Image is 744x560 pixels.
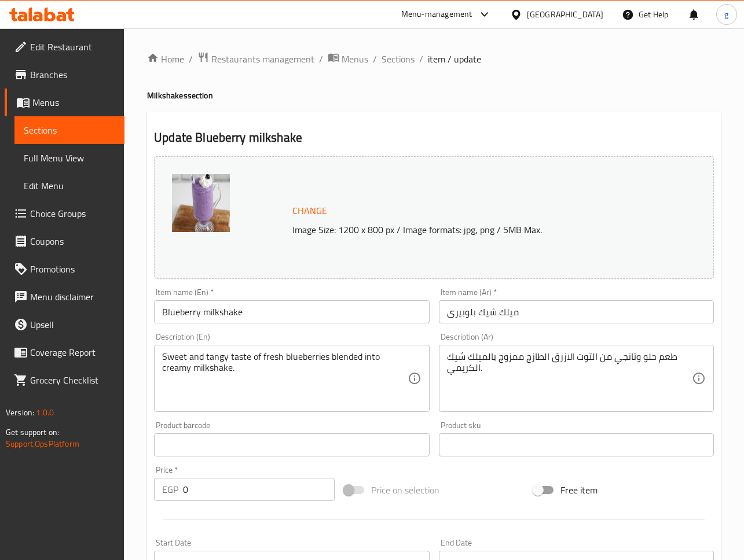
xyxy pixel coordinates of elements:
span: Choice Groups [30,207,115,220]
span: Edit Restaurant [30,40,115,54]
span: Menus [342,52,368,66]
span: Upsell [30,318,115,331]
span: Grocery Checklist [30,373,115,387]
a: Choice Groups [5,200,124,227]
a: Home [147,52,184,66]
span: Restaurants management [211,52,314,66]
span: item / update [428,52,481,66]
img: Milkshake_blueberries638478608420075126.jpg [172,174,230,232]
a: Sections [382,52,415,66]
textarea: Sweet and tangy taste of fresh blueberries blended into creamy milkshake. [162,351,407,406]
input: Please enter product sku [439,433,714,456]
span: Get support on: [6,425,59,440]
span: Edit Menu [24,179,115,193]
li: / [373,52,377,66]
li: / [419,52,423,66]
span: Version: [6,405,34,420]
span: 1.0.0 [36,405,54,420]
input: Please enter price [183,478,335,501]
a: Promotions [5,255,124,283]
span: Sections [24,123,115,137]
input: Please enter product barcode [154,433,429,456]
div: Menu-management [401,8,472,21]
span: Branches [30,68,115,82]
a: Coupons [5,227,124,255]
textarea: طعم حلو وتانجي من التوت الازرق الطازج ممزوج بالميلك شيك الكريمي. [447,351,692,406]
a: Branches [5,61,124,89]
span: Change [292,202,327,219]
h4: Milkshakes section [147,90,721,101]
a: Coverage Report [5,338,124,366]
a: Edit Menu [14,172,124,200]
button: Change [288,199,332,223]
a: Full Menu View [14,144,124,172]
span: Promotions [30,262,115,276]
li: / [189,52,193,66]
p: Image Size: 1200 x 800 px / Image formats: jpg, png / 5MB Max. [288,223,681,237]
li: / [319,52,323,66]
span: Menu disclaimer [30,290,115,304]
div: [GEOGRAPHIC_DATA] [527,8,603,21]
a: Menus [328,51,368,67]
span: g [724,8,728,21]
a: Support.OpsPlatform [6,436,79,451]
a: Edit Restaurant [5,33,124,61]
input: Enter name En [154,300,429,323]
a: Grocery Checklist [5,366,124,394]
span: Coupons [30,234,115,248]
a: Menu disclaimer [5,283,124,311]
p: EGP [162,482,178,496]
h2: Update Blueberry milkshake [154,129,714,146]
a: Sections [14,116,124,144]
a: Menus [5,89,124,116]
input: Enter name Ar [439,300,714,323]
a: Upsell [5,311,124,338]
span: Menus [32,95,115,109]
a: Restaurants management [197,51,314,67]
span: Free item [560,483,598,497]
span: Coverage Report [30,345,115,359]
span: Price on selection [371,483,439,497]
span: Full Menu View [24,151,115,165]
nav: breadcrumb [147,51,721,67]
